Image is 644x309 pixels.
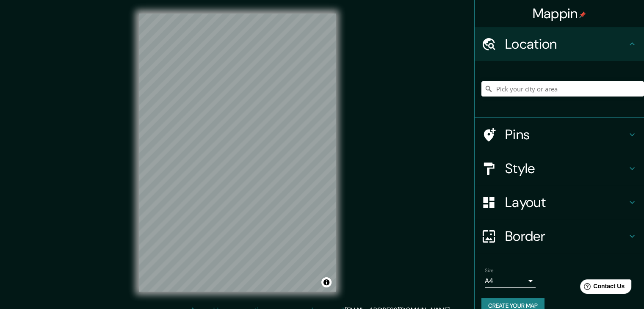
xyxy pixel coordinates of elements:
h4: Pins [505,126,627,143]
iframe: Help widget launcher [569,276,635,300]
div: Style [475,152,644,185]
h4: Layout [505,194,627,211]
label: Size [485,267,494,274]
div: Pins [475,118,644,152]
img: pin-icon.png [579,11,586,18]
canvas: Map [139,14,336,292]
div: A4 [485,274,536,288]
h4: Location [505,36,627,52]
h4: Mappin [533,5,586,22]
div: Layout [475,185,644,219]
input: Pick your city or area [481,81,644,97]
div: Location [475,27,644,61]
button: Toggle attribution [321,277,332,287]
h4: Border [505,228,627,245]
div: Border [475,219,644,253]
h4: Style [505,160,627,177]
